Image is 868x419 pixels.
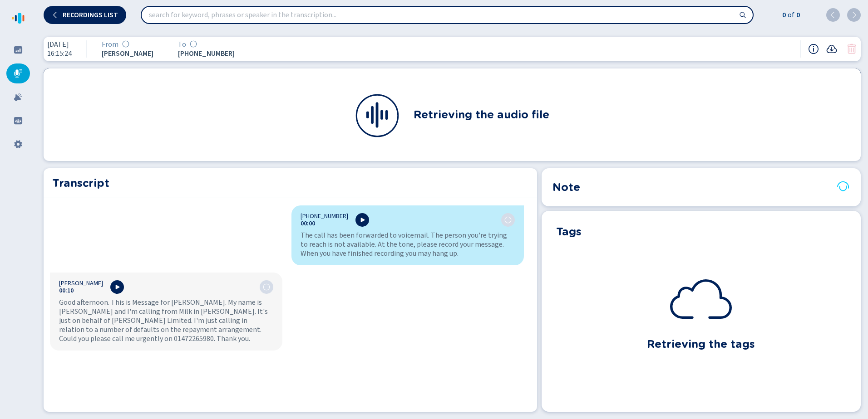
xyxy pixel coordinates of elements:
[414,107,549,123] h2: Retrieving the audio file
[14,45,23,54] svg: dashboard-filled
[847,8,861,22] button: next (ENTER)
[301,220,315,227] button: 00:00
[6,111,30,131] div: Groups
[178,40,186,49] span: To
[59,298,273,343] div: Good afternoon. This is Message for [PERSON_NAME]. My name is [PERSON_NAME] and I'm calling from ...
[47,49,72,58] span: 16:15:24
[6,40,30,60] div: Dashboard
[359,216,366,224] svg: play
[846,44,857,54] svg: trash-fill
[102,40,118,49] span: From
[142,7,753,23] input: search for keyword, phrases or speaker in the transcription...
[102,49,156,58] span: [PERSON_NAME]
[59,280,103,287] span: [PERSON_NAME]
[808,44,819,54] button: Recording information
[829,11,837,19] svg: chevron-left
[850,11,858,19] svg: chevron-right
[826,8,840,22] button: previous (shift + ENTER)
[552,179,580,195] h2: Note
[846,44,857,54] button: Your role doesn't allow you to delete this conversation
[14,69,23,78] svg: mic-fill
[263,283,270,291] div: Analysis in progress
[14,116,23,125] svg: groups-filled
[190,40,197,48] svg: icon-emoji-silent
[647,336,755,352] h2: Retrieving the tags
[59,287,74,294] button: 00:10
[786,10,794,20] span: of
[6,87,30,107] div: Alarms
[47,40,72,49] span: [DATE]
[52,11,59,19] svg: chevron-left
[780,10,786,20] span: 0
[794,10,800,20] span: 0
[808,44,819,54] svg: info-circle
[14,93,23,102] svg: alarm-filled
[301,213,348,220] span: [PHONE_NUMBER]
[504,216,512,224] div: Analysis in progress
[44,6,126,24] button: Recordings list
[63,11,118,19] span: Recordings list
[263,283,270,291] svg: icon-emoji-silent
[52,175,528,191] h2: Transcript
[826,44,837,54] button: Recording download
[178,49,235,58] span: [PHONE_NUMBER]
[301,231,515,258] div: The call has been forwarded to voicemail. The person you're trying to reach is not available. At ...
[556,224,582,238] h2: Tags
[122,40,129,48] svg: icon-emoji-silent
[6,134,30,154] div: Settings
[504,216,512,224] svg: icon-emoji-silent
[113,283,121,291] svg: play
[122,40,129,49] div: Sentiment analysis in progress...
[190,40,197,49] div: Sentiment analysis in progress...
[826,44,837,54] svg: cloud-arrow-down-fill
[739,11,746,19] svg: search
[6,63,30,83] div: Recordings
